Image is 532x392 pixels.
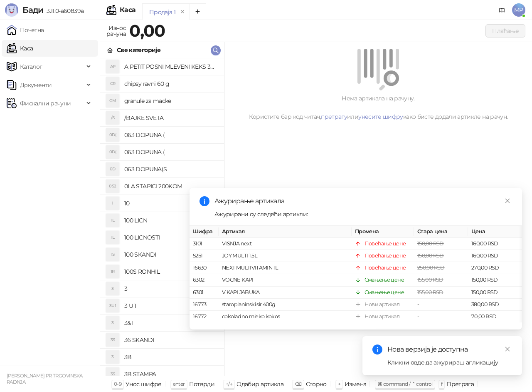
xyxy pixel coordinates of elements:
[124,333,217,347] h4: 36 SKANDI
[503,196,512,205] a: Close
[124,111,217,125] h4: /BAJKE SVETA
[414,311,468,323] td: -
[173,381,185,387] span: enter
[43,7,84,15] span: 3.11.0-a60839a
[495,3,509,17] a: Документација
[485,24,525,37] button: Плаћање
[124,248,217,261] h4: 100 SKANDI
[414,299,468,311] td: -
[117,45,160,55] div: Све категорије
[22,5,43,15] span: Бади
[106,231,119,244] div: 1L
[468,238,522,250] td: 160,00 RSD
[417,252,444,259] span: 150,00 RSD
[190,250,219,262] td: 5251
[124,94,217,107] h4: granule za macke
[124,197,217,210] h4: 10
[219,287,352,299] td: V KAPI JABUKA
[190,287,219,299] td: 6301
[468,311,522,323] td: 70,00 RSD
[190,311,219,323] td: 16772
[365,288,404,297] div: Смањење цене
[365,240,406,248] div: Повећање цене
[105,22,128,39] div: Износ рачуна
[365,264,406,272] div: Повећање цене
[219,299,352,311] td: staroplaninski sir 400g
[106,333,119,347] div: 3S
[189,379,215,390] div: Потврди
[106,128,119,142] div: 0D(
[214,210,512,219] div: Ажурирани су следећи артикли:
[124,145,217,159] h4: 063 DOPUNA (
[124,316,217,330] h4: 3&1
[190,299,219,311] td: 16773
[219,262,352,274] td: NEXT MULTIVITAMIN 1L
[352,226,414,238] th: Промена
[177,8,188,15] button: remove
[199,196,209,206] span: info-circle
[219,250,352,262] td: JOY MULTI 1.5L
[190,262,219,274] td: 16630
[468,274,522,286] td: 150,00 RSD
[387,358,512,367] div: Кликни овде да ажурираш апликацију
[219,274,352,286] td: VOCNE KAPI
[190,3,206,20] button: Add tab
[446,379,474,390] div: Претрага
[234,94,522,121] div: Нема артикала на рачуну. Користите бар код читач, или како бисте додали артикле на рачун.
[505,198,510,204] span: close
[20,58,42,75] span: Каталог
[306,379,327,390] div: Сторно
[468,287,522,299] td: 150,00 RSD
[7,40,33,57] a: Каса
[124,77,217,90] h4: chipsy ravni 60 g
[124,214,217,227] h4: 100 LICN
[214,196,512,206] div: Ажурирање артикала
[20,77,52,93] span: Документи
[106,350,119,364] div: 3
[124,299,217,312] h4: 3 U 1
[219,311,352,323] td: cokoladno mleko kokos
[106,162,119,176] div: 0D
[124,350,217,364] h4: 3B
[503,345,512,354] a: Close
[321,113,347,120] a: претрагу
[106,60,119,73] div: AP
[106,197,119,210] div: 1
[414,226,468,238] th: Стара цена
[345,379,366,390] div: Измена
[295,381,301,387] span: ⌫
[365,300,399,309] div: Нови артикал
[417,289,443,295] span: 155,00 RSD
[372,345,382,355] span: info-circle
[106,282,119,295] div: 3
[5,3,18,17] img: Logo
[106,316,119,330] div: 3
[226,381,232,387] span: ↑/↓
[106,367,119,381] div: 3S
[106,145,119,159] div: 0D(
[106,94,119,107] div: GM
[190,226,219,238] th: Шифра
[106,265,119,278] div: 1R
[190,274,219,286] td: 6302
[124,162,217,176] h4: 063 DOPUNA(S
[124,265,217,278] h4: 100S RONHIL
[387,345,512,355] div: Нова верзија је доступна
[124,180,217,193] h4: 0LA STAPICI 200KOM
[219,238,352,250] td: VISNJA next
[365,276,404,284] div: Смањење цене
[120,7,135,13] div: Каса
[7,373,83,385] small: [PERSON_NAME] PR TRGOVINSKA RADNJA
[468,226,522,238] th: Цена
[149,7,175,17] div: Продаја 1
[124,128,217,142] h4: 063 DOPUNA (
[358,113,403,120] a: унесите шифру
[512,3,525,17] span: MP
[365,312,399,321] div: Нови артикал
[114,381,121,387] span: 0-9
[190,238,219,250] td: 3101
[468,262,522,274] td: 270,00 RSD
[236,379,283,390] div: Одабир артикла
[377,381,433,387] span: ⌘ command / ⌃ control
[124,60,217,73] h4: A PETIT POSNI MLEVENI KEKS 300G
